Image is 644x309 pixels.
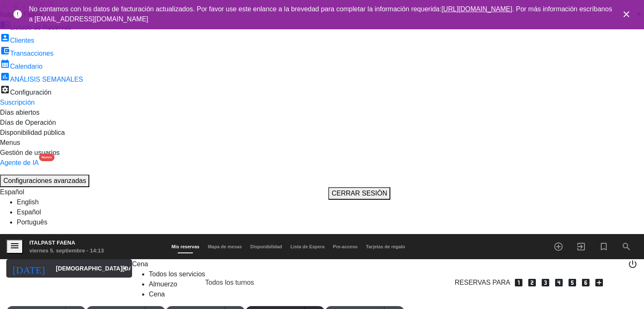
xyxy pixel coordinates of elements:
i: close [621,9,631,19]
span: Pre-acceso [329,244,362,249]
span: print [614,263,624,273]
i: looks_5 [567,278,577,288]
i: arrow_drop_down [120,263,130,273]
span: Reservas para [455,278,511,288]
span: Disponibilidad [246,244,286,249]
a: Almuerzo [149,281,177,288]
button: CERRAR SESIÓN [328,187,390,200]
span: pending_actions [261,278,271,288]
i: error [13,9,23,19]
div: Italpast Faena [29,239,104,247]
a: Português [17,219,47,226]
i: turned_in_not [599,242,609,252]
span: No contamos con los datos de facturación actualizados. Por favor use este enlance a la brevedad p... [29,5,612,23]
div: Nuevo [39,154,54,161]
span: Lista de Espera [286,244,329,249]
a: Español [17,209,41,216]
i: add_circle_outline [553,242,563,252]
i: add_box [594,278,604,288]
a: [URL][DOMAIN_NAME] [441,5,512,13]
a: Todos los servicios [149,270,205,278]
i: looks_two [527,278,537,288]
span: Cena [132,260,148,268]
div: LOG OUT [628,259,638,306]
i: [DATE] [6,259,52,278]
i: looks_6 [581,278,591,288]
i: menu [10,241,20,251]
span: Mis reservas [167,244,204,249]
span: Tarjetas de regalo [362,244,409,249]
a: English [17,198,39,206]
i: exit_to_app [576,242,586,252]
i: looks_3 [540,278,551,288]
a: Cena [149,291,165,298]
i: power_settings_new [628,259,638,269]
div: viernes 5. septiembre - 14:13 [29,247,104,255]
i: search [621,242,631,252]
i: looks_4 [554,278,564,288]
button: menu [6,239,23,254]
span: Mapa de mesas [204,244,246,249]
i: looks_one [514,278,524,288]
